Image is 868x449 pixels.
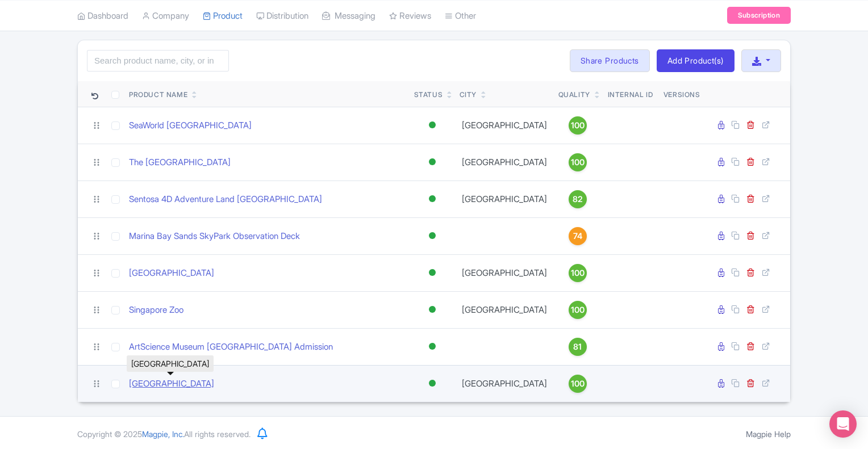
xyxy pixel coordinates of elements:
[129,267,214,280] a: [GEOGRAPHIC_DATA]
[427,338,438,355] div: Active
[129,230,300,243] a: Marina Bay Sands SkyPark Observation Deck
[414,90,443,100] div: Status
[573,230,582,242] span: 74
[427,117,438,133] div: Active
[427,191,438,207] div: Active
[570,49,650,72] a: Share Products
[558,90,590,100] div: Quality
[455,144,554,181] td: [GEOGRAPHIC_DATA]
[573,193,583,205] span: 82
[659,81,705,107] th: Versions
[455,107,554,144] td: [GEOGRAPHIC_DATA]
[727,7,791,24] a: Subscription
[573,341,582,353] span: 81
[460,90,477,100] div: City
[657,49,735,72] a: Add Product(s)
[129,156,231,169] a: The [GEOGRAPHIC_DATA]
[455,181,554,217] td: [GEOGRAPHIC_DATA]
[129,341,333,354] a: ArtScience Museum [GEOGRAPHIC_DATA] Admission
[829,410,857,438] div: Open Intercom Messenger
[558,301,597,319] a: 100
[558,153,597,171] a: 100
[455,291,554,328] td: [GEOGRAPHIC_DATA]
[129,90,187,100] div: Product Name
[558,338,597,356] a: 81
[427,375,438,392] div: Active
[571,267,585,279] span: 100
[129,377,214,391] a: [GEOGRAPHIC_DATA]
[427,265,438,281] div: Active
[427,228,438,244] div: Active
[602,81,659,107] th: Internal ID
[427,154,438,170] div: Active
[571,119,585,132] span: 100
[427,301,438,318] div: Active
[558,264,597,282] a: 100
[142,429,184,439] span: Magpie, Inc.
[746,429,791,439] a: Magpie Help
[455,254,554,291] td: [GEOGRAPHIC_DATA]
[571,304,585,316] span: 100
[129,193,322,206] a: Sentosa 4D Adventure Land [GEOGRAPHIC_DATA]
[129,119,252,132] a: SeaWorld [GEOGRAPHIC_DATA]
[558,190,597,208] a: 82
[571,377,585,390] span: 100
[558,375,597,393] a: 100
[558,227,597,245] a: 74
[571,156,585,169] span: 100
[455,365,554,402] td: [GEOGRAPHIC_DATA]
[70,428,257,440] div: Copyright © 2025 All rights reserved.
[129,304,183,317] a: Singapore Zoo
[558,116,597,135] a: 100
[87,50,229,72] input: Search product name, city, or interal id
[127,355,214,372] div: [GEOGRAPHIC_DATA]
